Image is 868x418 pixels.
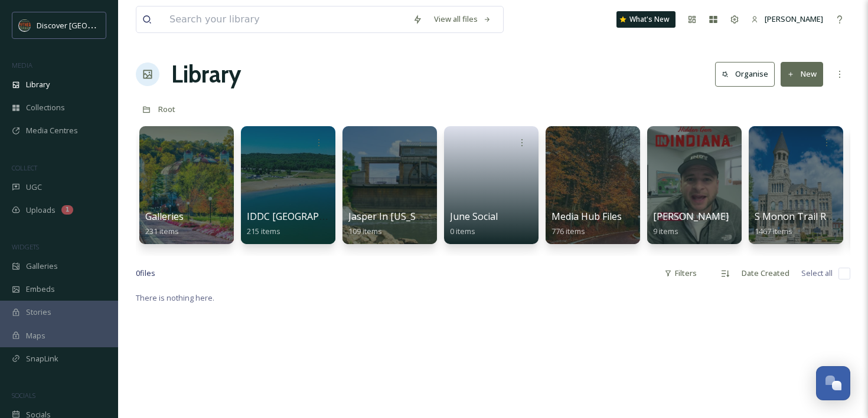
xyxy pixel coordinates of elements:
img: SIN-logo.svg [19,19,31,31]
span: Collections [26,102,65,113]
span: SOCIALS [12,391,35,400]
span: Galleries [26,261,58,272]
span: 1467 items [755,226,792,236]
span: Discover [GEOGRAPHIC_DATA][US_STATE] [37,19,184,31]
span: [PERSON_NAME] [765,14,823,24]
button: New [781,62,823,86]
span: Galleries [145,210,184,223]
span: Library [26,79,50,90]
a: IDDC [GEOGRAPHIC_DATA] 2024215 items [247,211,391,236]
div: Date Created [736,262,795,285]
span: UGC [26,182,42,193]
span: COLLECT [12,163,37,172]
a: S Monon Trail Radius1467 items [755,211,850,236]
a: Library [171,57,241,92]
a: [PERSON_NAME] [745,8,829,31]
span: S Monon Trail Radius [755,210,850,223]
input: Search your library [164,6,407,32]
span: June Social [450,210,498,223]
span: Jasper In [US_STATE] [348,210,443,223]
span: Select all [801,268,833,279]
button: Open Chat [816,366,850,400]
div: 1 [61,205,73,215]
span: 776 items [552,226,585,236]
a: Jasper In [US_STATE]109 items [348,211,443,236]
a: [PERSON_NAME]9 items [653,211,729,236]
span: SnapLink [26,353,58,364]
span: 0 items [450,226,475,236]
span: Media Centres [26,125,78,136]
span: [PERSON_NAME] [653,210,729,223]
a: Media Hub Files776 items [552,211,622,236]
span: Root [158,104,175,114]
span: WIDGETS [12,242,39,251]
a: Galleries231 items [145,211,184,236]
span: Embeds [26,284,55,295]
span: Media Hub Files [552,210,622,223]
span: 9 items [653,226,678,236]
span: Uploads [26,205,56,216]
a: June Social0 items [450,211,498,236]
button: Organise [715,62,775,86]
span: 109 items [348,226,382,236]
span: 231 items [145,226,179,236]
span: IDDC [GEOGRAPHIC_DATA] 2024 [247,210,391,223]
span: There is nothing here. [136,292,214,303]
a: View all files [428,8,497,31]
span: Maps [26,330,45,341]
div: Filters [658,262,703,285]
span: 0 file s [136,268,155,279]
a: Organise [715,62,781,86]
a: Root [158,102,175,116]
span: MEDIA [12,61,32,70]
a: What's New [616,11,676,28]
span: Stories [26,307,51,318]
span: 215 items [247,226,280,236]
